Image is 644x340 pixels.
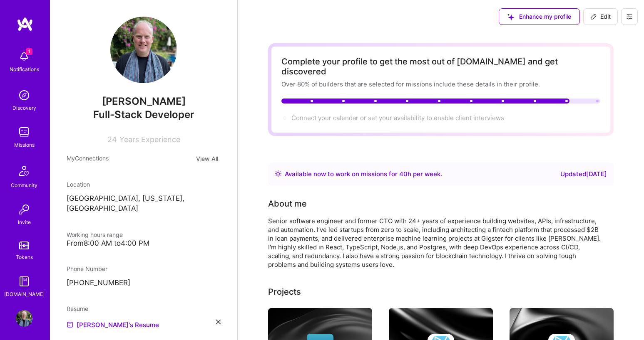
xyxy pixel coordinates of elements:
span: Working hours range [67,231,123,238]
span: Phone Number [67,265,107,272]
img: User Avatar [16,310,32,327]
span: Enhance my profile [507,12,571,21]
button: Edit [583,8,618,25]
img: Availability [275,170,281,177]
p: [GEOGRAPHIC_DATA], [US_STATE], [GEOGRAPHIC_DATA] [67,194,221,214]
i: icon SuggestedTeams [507,14,514,20]
img: User Avatar [110,17,177,83]
div: Discovery [12,103,36,112]
span: Edit [590,12,611,21]
img: Invite [16,201,32,218]
div: Tokens [16,253,33,261]
img: Community [14,161,34,181]
img: tokens [19,241,29,249]
div: Senior software engineer and former CTO with 24+ years of experience building websites, APIs, inf... [268,217,601,269]
div: Notifications [10,65,39,74]
img: discovery [16,87,32,103]
i: icon Close [216,320,221,324]
span: Years Experience [119,135,180,144]
img: guide book [16,273,32,290]
div: Updated [DATE] [560,169,607,179]
span: 1 [26,48,32,55]
span: My Connections [67,154,109,163]
div: Complete your profile to get the most out of [DOMAIN_NAME] and get discovered [281,57,600,76]
img: teamwork [16,124,32,140]
span: Connect your calendar or set your availability to enable client interviews [291,114,504,122]
div: Missions [14,140,35,149]
a: [PERSON_NAME]'s Resume [67,320,159,330]
div: From 8:00 AM to 4:00 PM [67,239,221,248]
p: [PHONE_NUMBER] [67,278,221,288]
img: Resume [67,321,73,328]
span: Full-Stack Developer [93,108,194,121]
a: User Avatar [14,310,35,327]
div: [DOMAIN_NAME] [4,290,45,298]
div: Location [67,180,221,189]
span: [PERSON_NAME] [67,95,221,108]
div: Community [11,181,37,190]
button: View All [194,154,221,163]
button: Enhance my profile [499,8,580,25]
span: 40 [399,170,408,178]
div: Invite [18,218,31,227]
div: Projects [268,286,301,298]
div: Over 80% of builders that are selected for missions include these details in their profile. [281,80,600,89]
span: Resume [67,305,88,312]
span: 24 [107,135,117,144]
img: logo [17,17,33,32]
img: bell [16,48,32,65]
div: About me [268,197,307,210]
div: Available now to work on missions for h per week . [285,169,442,179]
